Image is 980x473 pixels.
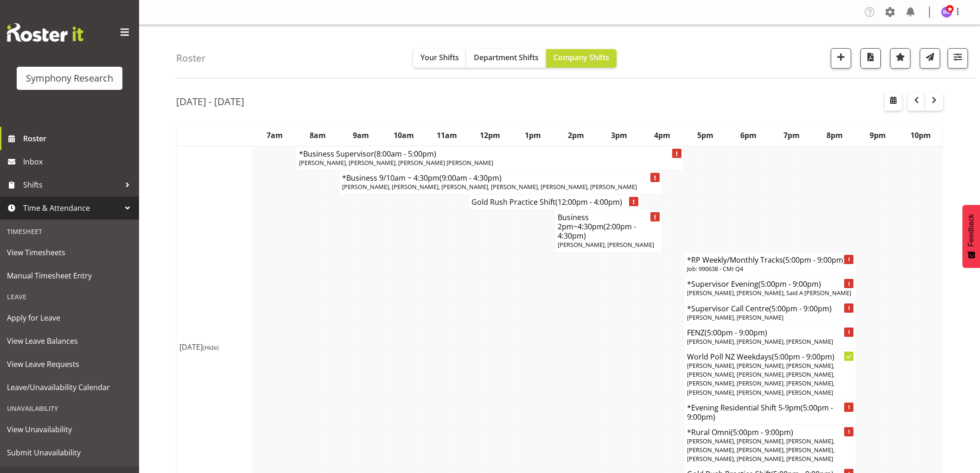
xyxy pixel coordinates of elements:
[558,240,654,249] span: [PERSON_NAME], [PERSON_NAME]
[420,52,459,63] span: Your Shifts
[856,125,899,146] th: 9pm
[2,222,137,241] div: Timesheet
[687,289,851,297] span: [PERSON_NAME], [PERSON_NAME], Said A [PERSON_NAME]
[546,49,617,68] button: Company Shifts
[687,304,853,313] h4: *Supervisor Call Centre
[687,265,853,273] p: Job: 990638 - CMI Q4
[687,403,853,422] h4: *Evening Residential Shift 5-9pm
[962,205,980,268] button: Feedback - Show survey
[899,125,943,146] th: 10pm
[7,311,132,325] span: Apply for Leave
[26,71,113,85] div: Symphony Research
[770,125,813,146] th: 7pm
[555,197,622,207] span: (12:00pm - 4:00pm)
[948,48,968,69] button: Filter Shifts
[772,352,834,362] span: (5:00pm - 9:00pm)
[2,399,137,418] div: Unavailability
[687,361,834,397] span: [PERSON_NAME], [PERSON_NAME], [PERSON_NAME], [PERSON_NAME], [PERSON_NAME], [PERSON_NAME], [PERSON...
[687,352,853,361] h4: World Poll NZ Weekdays
[7,357,132,371] span: View Leave Requests
[705,328,767,338] span: (5:00pm - 9:00pm)
[890,48,910,69] button: Highlight an important date within the roster.
[2,441,137,464] a: Submit Unavailability
[769,303,832,314] span: (5:00pm - 9:00pm)
[342,173,659,183] h4: *Business 9/10am ~ 4:30pm
[23,178,121,192] span: Shifts
[2,376,137,399] a: Leave/Unavailability Calendar
[426,125,469,146] th: 11am
[558,213,659,240] h4: Business 2pm~4:30pm
[687,337,833,346] span: [PERSON_NAME], [PERSON_NAME], [PERSON_NAME]
[413,49,466,68] button: Your Shifts
[554,125,598,146] th: 2pm
[7,23,83,42] img: Rosterit website logo
[727,125,770,146] th: 6pm
[558,221,636,241] span: (2:00pm - 4:30pm)
[382,125,426,146] th: 10am
[554,52,609,63] span: Company Shifts
[342,183,637,191] span: [PERSON_NAME], [PERSON_NAME], [PERSON_NAME], [PERSON_NAME], [PERSON_NAME], [PERSON_NAME]
[684,125,727,146] th: 5pm
[466,49,546,68] button: Department Shifts
[641,125,684,146] th: 4pm
[7,334,132,348] span: View Leave Balances
[511,125,554,146] th: 1pm
[758,279,821,289] span: (5:00pm - 9:00pm)
[299,158,493,167] span: [PERSON_NAME], [PERSON_NAME], [PERSON_NAME] [PERSON_NAME]
[253,125,296,146] th: 7am
[885,92,902,111] button: Select a specific date within the roster.
[474,52,539,63] span: Department Shifts
[598,125,641,146] th: 3pm
[176,95,244,107] h2: [DATE] - [DATE]
[339,125,382,146] th: 9am
[296,125,339,146] th: 8am
[831,48,851,69] button: Add a new shift
[471,197,638,207] h4: Gold Rush Practice Shift
[7,246,132,259] span: View Timesheets
[299,149,681,158] h4: *Business Supervisor
[374,149,436,159] span: (8:00am - 5:00pm)
[23,155,134,169] span: Inbox
[7,269,132,283] span: Manual Timesheet Entry
[2,418,137,441] a: View Unavailability
[203,343,219,352] span: (Hide)
[687,313,783,322] span: [PERSON_NAME], [PERSON_NAME]
[687,279,853,289] h4: *Supervisor Evening
[176,53,206,63] h4: Roster
[687,428,853,437] h4: *Rural Omni
[23,201,121,215] span: Time & Attendance
[2,306,137,329] a: Apply for Leave
[687,437,834,463] span: [PERSON_NAME], [PERSON_NAME], [PERSON_NAME], [PERSON_NAME], [PERSON_NAME], [PERSON_NAME], [PERSON...
[967,214,975,246] span: Feedback
[783,255,846,265] span: (5:00pm - 9:00pm)
[2,353,137,376] a: View Leave Requests
[7,423,132,436] span: View Unavailability
[2,264,137,287] a: Manual Timesheet Entry
[439,173,502,183] span: (9:00am - 4:30pm)
[687,328,853,337] h4: FENZ
[813,125,856,146] th: 8pm
[860,48,881,69] button: Download a PDF of the roster according to the set date range.
[2,287,137,306] div: Leave
[731,427,793,437] span: (5:00pm - 9:00pm)
[468,125,511,146] th: 12pm
[687,403,833,422] span: (5:00pm - 9:00pm)
[7,446,132,460] span: Submit Unavailability
[7,380,132,394] span: Leave/Unavailability Calendar
[687,255,853,265] h4: *RP Weekly/Monthly Tracks
[941,6,952,18] img: bhavik-kanna1260.jpg
[2,241,137,264] a: View Timesheets
[920,48,940,69] button: Send a list of all shifts for the selected filtered period to all rostered employees.
[2,329,137,353] a: View Leave Balances
[23,132,134,145] span: Roster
